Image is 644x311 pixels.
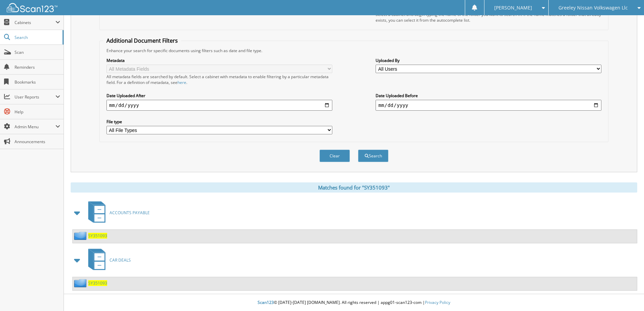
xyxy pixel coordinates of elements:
[110,257,131,263] span: CAR DEALS
[110,210,150,216] span: ACCOUNTS PAYABLE
[15,94,55,100] span: User Reports
[71,182,637,193] div: Matches found for "SY351093"
[425,299,450,305] a: Privacy Policy
[15,109,60,115] span: Help
[15,124,55,130] span: Admin Menu
[376,12,601,23] div: Select a cabinet and begin typing the name of the folder you want to search in. If the name match...
[88,280,107,286] a: SY351093
[319,150,350,162] button: Clear
[106,74,332,85] div: All metadata fields are searched by default. Select a cabinet with metadata to enable filtering b...
[88,233,107,239] a: SY351093
[258,299,274,305] span: Scan123
[103,48,605,53] div: Enhance your search for specific documents using filters such as date and file type.
[494,6,532,10] span: [PERSON_NAME]
[64,294,644,311] div: © [DATE]-[DATE] [DOMAIN_NAME]. All rights reserved | appg01-scan123-com |
[15,35,59,40] span: Search
[106,100,332,111] input: start
[15,64,60,70] span: Reminders
[15,139,60,145] span: Announcements
[15,49,60,55] span: Scan
[106,93,332,98] label: Date Uploaded After
[558,6,628,10] span: Greeley Nissan Volkswagen Llc
[376,100,601,111] input: end
[610,279,644,311] iframe: Chat Widget
[376,93,601,98] label: Date Uploaded Before
[7,3,57,12] img: scan123-logo-white.svg
[177,80,186,85] a: here
[74,279,88,287] img: folder2.png
[74,231,88,240] img: folder2.png
[358,150,388,162] button: Search
[15,20,55,25] span: Cabinets
[106,119,332,125] label: File type
[103,37,181,44] legend: Additional Document Filters
[84,199,150,226] a: ACCOUNTS PAYABLE
[106,58,332,63] label: Metadata
[84,247,131,273] a: CAR DEALS
[376,58,601,63] label: Uploaded By
[15,79,60,85] span: Bookmarks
